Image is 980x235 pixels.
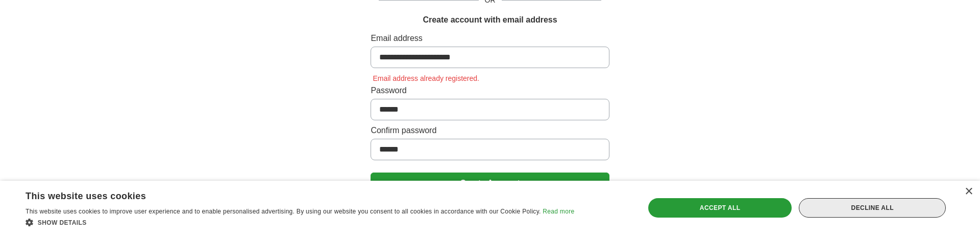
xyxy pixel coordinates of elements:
div: Show details [26,217,574,227]
button: Create Account [371,173,609,194]
label: Password [371,84,609,97]
a: Read more, opens a new window [543,208,574,215]
div: Decline all [799,198,946,218]
label: Confirm password [371,124,609,137]
span: Show details [38,219,87,226]
div: This website uses cookies [26,187,549,202]
h1: Create account with email address [423,14,557,26]
div: Close [965,188,972,196]
span: This website uses cookies to improve user experience and to enable personalised advertising. By u... [26,208,541,215]
label: Email address [371,32,609,45]
div: Accept all [648,198,792,218]
span: Email address already registered. [371,74,481,82]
